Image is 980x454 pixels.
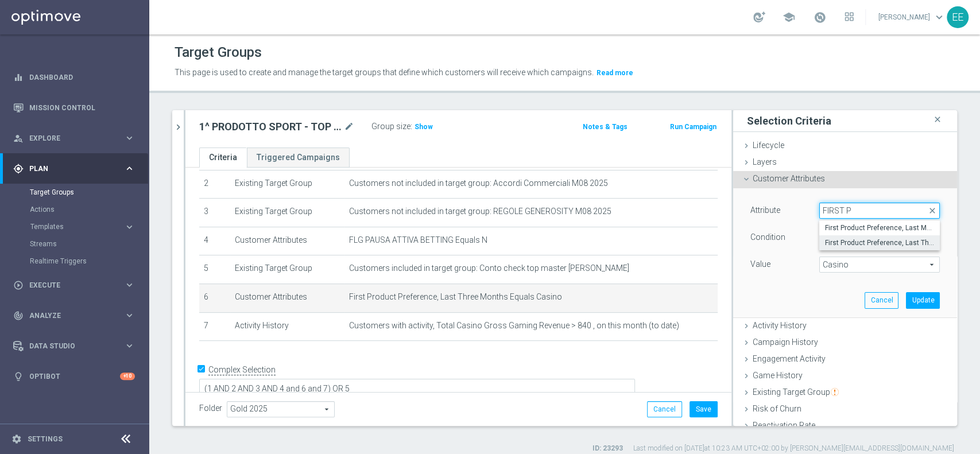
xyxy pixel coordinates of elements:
td: 4 [199,227,230,255]
span: Execute [29,282,124,289]
i: chevron_right [173,122,184,133]
i: lightbulb [13,371,24,382]
button: Run Campaign [669,121,718,133]
button: Mission Control [13,103,135,112]
i: play_circle_outline [13,280,24,290]
h3: Selection Criteria [747,114,831,127]
div: Explore [13,133,124,143]
div: Streams [30,235,148,253]
span: Data Studio [29,343,124,350]
input: Quick find [819,203,940,219]
span: Lifecycle [753,141,784,150]
label: Last modified on [DATE] at 10:23 AM UTC+02:00 by [PERSON_NAME][EMAIL_ADDRESS][DOMAIN_NAME] [633,444,954,453]
span: Campaign History [753,337,818,347]
td: 2 [199,170,230,199]
label: Group size [371,122,410,131]
span: Customers not included in target group: Accordi Commerciali M08 2025 [349,179,608,188]
i: keyboard_arrow_right [124,222,135,232]
div: Analyze [13,311,124,321]
i: keyboard_arrow_right [124,280,135,290]
span: First Product Preference, Last Three Months [825,238,934,247]
span: Templates [30,223,113,230]
i: close [932,112,943,127]
button: Cancel [647,401,682,417]
a: Dashboard [29,62,135,92]
span: Explore [29,135,124,142]
button: Notes & Tags [581,121,628,133]
div: Actions [30,201,148,218]
i: keyboard_arrow_right [124,310,135,321]
div: Execute [13,280,124,290]
span: This page is used to create and manage the target groups that define which customers will receive... [175,68,594,77]
a: Criteria [199,148,247,168]
span: Existing Target Group [753,387,839,397]
span: Analyze [29,312,124,319]
label: Value [750,259,770,269]
a: Triggered Campaigns [247,148,350,168]
label: Folder [199,403,222,413]
a: Actions [30,205,119,214]
div: Target Groups [30,184,148,201]
div: equalizer Dashboard [13,73,135,82]
i: gps_fixed [13,164,24,174]
button: Data Studio keyboard_arrow_right [13,342,135,351]
span: school [783,11,795,24]
span: First Product Preference, Last Month [825,223,934,232]
span: Risk of Churn [753,404,801,413]
div: Dashboard [13,62,135,92]
button: Update [906,292,940,308]
div: Data Studio [13,341,124,351]
button: Read more [595,67,634,79]
a: Realtime Triggers [30,257,119,266]
span: Engagement Activity [753,354,826,363]
span: Activity History [753,321,807,330]
span: Customers with activity, Total Casino Gross Gaming Revenue > 840 , on this month (to date) [349,321,679,331]
button: chevron_right [172,110,184,144]
h2: 1^ PRODOTTO SPORT - TOP 1000 GGR SPORT M08 15.08 [199,120,342,134]
div: Optibot [13,361,135,391]
button: person_search Explore keyboard_arrow_right [13,134,135,143]
span: Customer Attributes [753,174,825,183]
span: Game History [753,371,803,380]
lable: Condition [750,232,785,242]
i: track_changes [13,311,24,321]
i: equalizer [13,72,24,83]
button: Cancel [865,292,898,308]
label: ID: 23293 [592,444,623,453]
div: +10 [120,372,135,380]
button: play_circle_outline Execute keyboard_arrow_right [13,281,135,290]
a: Target Groups [30,188,119,197]
button: gps_fixed Plan keyboard_arrow_right [13,164,135,173]
td: 3 [199,199,230,227]
td: Customer Attributes [230,227,344,255]
label: : [410,122,412,131]
a: Streams [30,239,119,249]
span: First Product Preference, Last Three Months Equals Casino [349,292,562,302]
a: Mission Control [29,92,135,123]
td: Activity History [230,312,344,341]
lable: Attribute [750,205,780,215]
a: Optibot [29,361,120,391]
td: Existing Target Group [230,170,344,199]
i: person_search [13,133,24,143]
td: Existing Target Group [230,199,344,227]
td: 6 [199,284,230,312]
i: settings [11,434,22,444]
td: 5 [199,255,230,284]
button: Templates keyboard_arrow_right [30,222,135,231]
div: Mission Control [13,92,135,123]
i: mode_edit [344,120,354,134]
span: close [928,206,937,215]
td: 7 [199,312,230,341]
button: track_changes Analyze keyboard_arrow_right [13,311,135,320]
td: Customer Attributes [230,284,344,312]
div: EE [947,6,969,28]
span: FLG PAUSA ATTIVA BETTING Equals N [349,235,487,245]
label: Complex Selection [208,364,276,375]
